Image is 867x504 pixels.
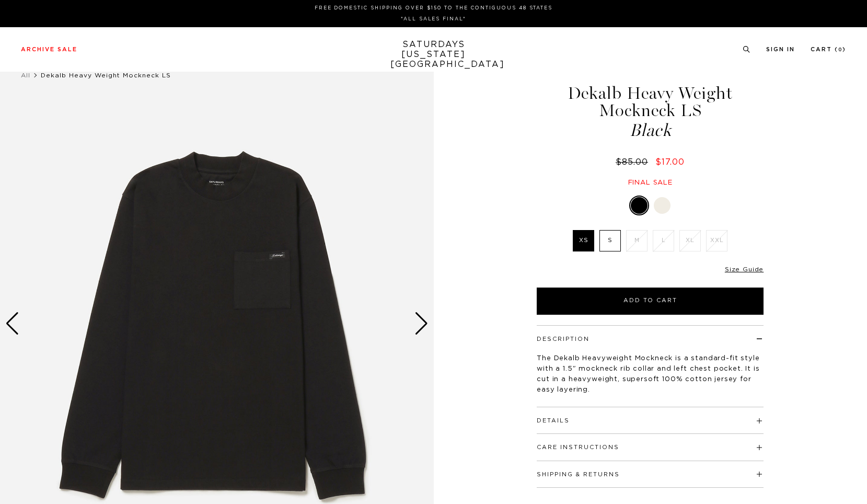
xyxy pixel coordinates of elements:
[725,266,764,272] a: Size Guide
[655,158,685,166] span: $17.00
[535,85,765,139] h1: Dekalb Heavy Weight Mockneck LS
[537,288,764,315] button: Add to Cart
[537,444,619,450] button: Care Instructions
[766,47,795,52] a: Sign In
[25,4,842,12] p: FREE DOMESTIC SHIPPING OVER $150 TO THE CONTIGUOUS 48 STATES
[537,418,570,423] button: Details
[5,312,19,335] div: Previous slide
[537,353,764,395] p: The Dekalb Heavyweight Mockneck is a standard-fit style with a 1.5" mockneck rib collar and left ...
[537,336,589,342] button: Description
[21,72,30,78] a: All
[414,312,429,335] div: Next slide
[573,230,594,251] label: XS
[838,48,842,52] small: 0
[811,47,846,52] a: Cart (0)
[616,158,652,166] del: $85.00
[25,15,842,23] p: *ALL SALES FINAL*
[390,40,477,70] a: SATURDAYS[US_STATE][GEOGRAPHIC_DATA]
[21,47,77,52] a: Archive Sale
[537,472,620,477] button: Shipping & Returns
[535,178,765,187] div: Final sale
[41,72,171,78] span: Dekalb Heavy Weight Mockneck LS
[599,230,621,251] label: S
[535,122,765,139] span: Black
